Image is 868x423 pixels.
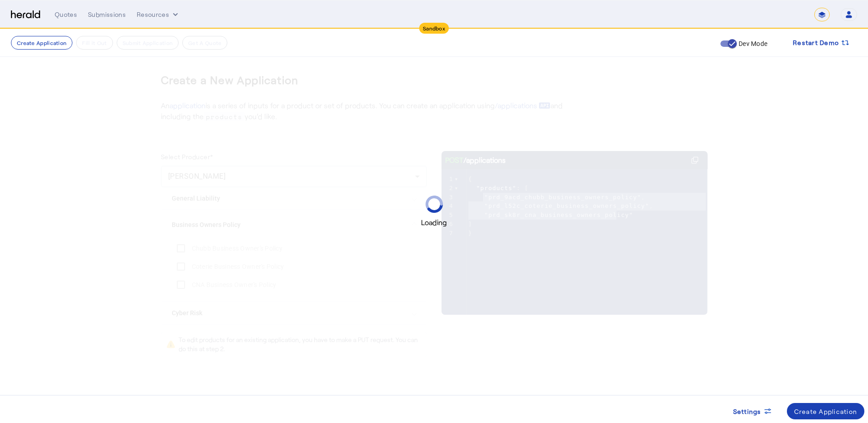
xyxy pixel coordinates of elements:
[733,407,761,416] span: Settings
[137,10,180,19] button: Resources dropdown menu
[726,403,780,419] button: Settings
[88,10,126,19] div: Submissions
[787,403,865,419] button: Create Application
[117,36,179,50] button: Submit Application
[55,10,77,19] div: Quotes
[419,23,449,34] div: Sandbox
[11,36,72,50] button: Create Application
[182,36,227,50] button: Get A Quote
[11,10,40,19] img: Herald Logo
[793,37,839,48] span: Restart Demo
[76,36,113,50] button: Fill it Out
[737,39,767,48] label: Dev Mode
[794,407,858,416] div: Create Application
[786,35,857,51] button: Restart Demo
